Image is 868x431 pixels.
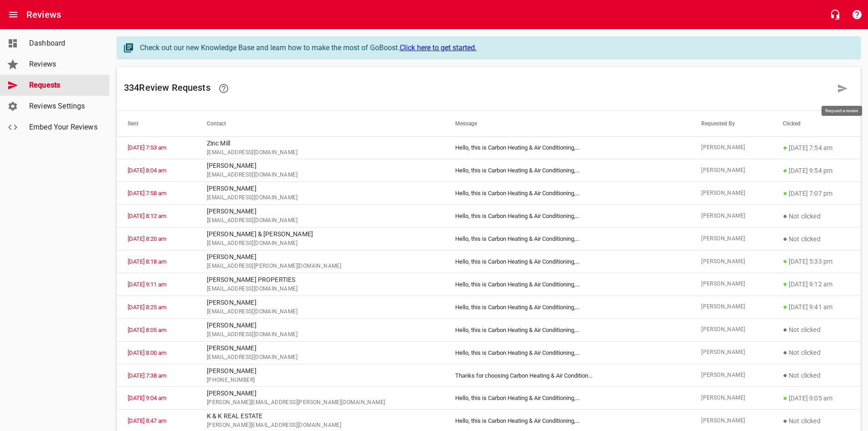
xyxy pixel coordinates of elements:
span: [EMAIL_ADDRESS][DOMAIN_NAME] [207,285,434,294]
span: [PERSON_NAME] [701,280,761,289]
p: [DATE] 9:41 am [783,301,850,312]
th: Message [444,111,690,136]
span: Reviews [29,59,98,70]
a: Learn how requesting reviews can improve your online presence [213,78,235,99]
span: [PERSON_NAME] [701,416,761,426]
span: [EMAIL_ADDRESS][DOMAIN_NAME] [207,330,434,339]
a: [DATE] 8:18 am [128,258,166,265]
p: [PERSON_NAME] [207,184,434,193]
span: ● [783,348,787,357]
span: ● [783,394,787,402]
a: [DATE] 9:11 am [128,281,166,288]
span: [PERSON_NAME] [701,166,761,175]
a: [DATE] 8:20 am [128,235,166,242]
p: Not clicked [783,234,850,244]
span: [PERSON_NAME] [701,348,761,357]
span: [PERSON_NAME] [701,234,761,244]
span: [EMAIL_ADDRESS][DOMAIN_NAME] [207,148,434,157]
span: ● [783,143,787,152]
p: Not clicked [783,347,850,358]
td: Hello, this is Carbon Heating & Air Conditioning, ... [444,182,690,205]
th: Clicked [772,111,861,136]
td: Hello, this is Carbon Heating & Air Conditioning, ... [444,159,690,182]
a: [DATE] 8:05 am [128,327,166,333]
a: [DATE] 9:04 am [128,395,166,401]
p: Not clicked [783,370,850,381]
span: Dashboard [29,38,98,49]
p: [PERSON_NAME] [207,389,434,398]
th: Sent [117,111,196,136]
span: Requests [29,80,98,91]
span: [EMAIL_ADDRESS][DOMAIN_NAME] [207,193,434,203]
h6: Reviews [26,7,61,22]
th: Requested By [690,111,772,136]
p: [DATE] 9:05 am [783,393,850,404]
td: Hello, this is Carbon Heating & Air Conditioning, ... [444,341,690,364]
p: Not clicked [783,324,850,335]
span: [PERSON_NAME] [701,394,761,403]
p: [PERSON_NAME] [207,298,434,307]
p: Not clicked [783,415,850,426]
a: [DATE] 8:04 am [128,167,166,174]
div: Check out our new Knowledge Base and learn how to make the most of GoBoost. [140,42,851,53]
span: [PERSON_NAME] [701,371,761,380]
td: Thanks for choosing Carbon Heating & Air Condition ... [444,364,690,387]
p: [PERSON_NAME] [207,252,434,262]
a: [DATE] 8:47 am [128,417,166,424]
span: ● [783,416,787,425]
span: ● [783,166,787,175]
span: [EMAIL_ADDRESS][DOMAIN_NAME] [207,239,434,248]
p: [PERSON_NAME] & [PERSON_NAME] [207,229,434,239]
p: [PERSON_NAME] [207,343,434,353]
a: [DATE] 8:00 am [128,349,166,356]
td: Hello, this is Carbon Heating & Air Conditioning, ... [444,250,690,273]
p: K & K REAL ESTATE [207,411,434,421]
span: [PERSON_NAME] [701,189,761,198]
span: ● [783,257,787,265]
span: [PHONE_NUMBER] [207,376,434,385]
p: [PERSON_NAME] [207,161,434,171]
span: ● [783,234,787,243]
p: Zinc Mill [207,139,434,148]
span: [EMAIL_ADDRESS][DOMAIN_NAME] [207,216,434,225]
td: Hello, this is Carbon Heating & Air Conditioning, ... [444,228,690,250]
span: ● [783,280,787,288]
p: [DATE] 7:07 pm [783,188,850,199]
p: [PERSON_NAME] [207,321,434,330]
button: Open drawer [2,4,24,26]
span: Embed Your Reviews [29,122,98,133]
span: [PERSON_NAME] [701,143,761,152]
span: [EMAIL_ADDRESS][PERSON_NAME][DOMAIN_NAME] [207,262,434,271]
span: [PERSON_NAME] [701,257,761,266]
p: [PERSON_NAME] PROPERTIES [207,275,434,285]
a: [DATE] 7:38 am [128,372,166,379]
button: Support Portal [846,4,868,26]
p: [DATE] 9:54 pm [783,165,850,176]
span: [PERSON_NAME][EMAIL_ADDRESS][DOMAIN_NAME] [207,421,434,430]
span: ● [783,302,787,311]
td: Hello, this is Carbon Heating & Air Conditioning, ... [444,205,690,228]
td: Hello, this is Carbon Heating & Air Conditioning, ... [444,387,690,410]
p: [PERSON_NAME] [207,366,434,376]
span: ● [783,189,787,197]
button: Live Chat [824,4,846,26]
span: [PERSON_NAME] [701,212,761,221]
td: Hello, this is Carbon Heating & Air Conditioning, ... [444,273,690,296]
a: [DATE] 7:58 am [128,190,166,197]
span: ● [783,212,787,220]
a: [DATE] 7:53 am [128,144,166,151]
span: ● [783,371,787,379]
span: [EMAIL_ADDRESS][DOMAIN_NAME] [207,307,434,317]
p: [DATE] 5:33 pm [783,256,850,267]
td: Hello, this is Carbon Heating & Air Conditioning, ... [444,296,690,318]
p: [DATE] 7:54 am [783,142,850,153]
span: [PERSON_NAME] [701,325,761,334]
span: Reviews Settings [29,101,98,112]
td: Hello, this is Carbon Heating & Air Conditioning, ... [444,318,690,341]
span: [PERSON_NAME] [701,302,761,312]
span: [PERSON_NAME][EMAIL_ADDRESS][PERSON_NAME][DOMAIN_NAME] [207,398,434,407]
a: [DATE] 8:25 am [128,304,166,311]
h6: 334 Review Request s [124,78,832,99]
p: Not clicked [783,211,850,222]
td: Hello, this is Carbon Heating & Air Conditioning, ... [444,136,690,159]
